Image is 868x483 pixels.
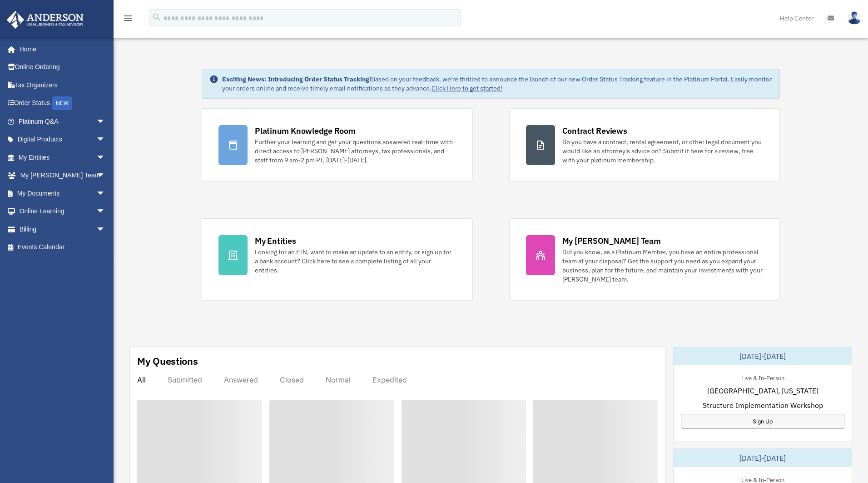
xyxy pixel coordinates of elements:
a: My [PERSON_NAME] Team Did you know, as a Platinum Member, you have an entire professional team at... [509,218,780,301]
div: Looking for an EIN, want to make an update to an entity, or sign up for a bank account? Click her... [255,247,456,275]
a: Online Ordering [6,58,119,76]
div: Live & In-Person [734,372,792,382]
img: User Pic [848,11,861,25]
img: Anderson Advisors Platinum Portal [4,11,86,29]
div: [DATE]-[DATE] [674,347,852,365]
span: arrow_drop_down [96,148,114,167]
a: menu [123,16,134,24]
strong: Exciting News: Introducing Order Status Tracking! [222,75,371,83]
a: Digital Productsarrow_drop_down [6,131,119,149]
a: Events Calendar [6,238,119,257]
div: My [PERSON_NAME] Team [562,235,661,247]
span: [GEOGRAPHIC_DATA], [US_STATE] [707,385,818,396]
i: menu [123,13,134,24]
a: My Entities Looking for an EIN, want to make an update to an entity, or sign up for a bank accoun... [202,218,472,301]
a: My Entitiesarrow_drop_down [6,148,119,166]
div: Closed [280,375,304,384]
a: Home [6,40,114,58]
span: Structure Implementation Workshop [703,400,823,411]
a: Sign Up [681,414,844,429]
div: My Questions [137,354,198,368]
div: Did you know, as a Platinum Member, you have an entire professional team at your disposal? Get th... [562,247,763,284]
a: Order StatusNEW [6,94,119,113]
div: Contract Reviews [562,125,627,136]
div: Answered [224,375,258,384]
div: Based on your feedback, we're thrilled to announce the launch of our new Order Status Tracking fe... [222,75,772,93]
div: NEW [52,96,72,110]
div: Submitted [168,375,202,384]
div: My Entities [255,235,296,247]
a: My [PERSON_NAME] Teamarrow_drop_down [6,166,119,185]
a: Click Here to get started! [432,84,502,92]
span: arrow_drop_down [96,131,114,149]
a: My Documentsarrow_drop_down [6,184,119,202]
div: Do you have a contract, rental agreement, or other legal document you would like an attorney's ad... [562,137,763,165]
i: search [152,12,162,22]
div: [DATE]-[DATE] [674,449,852,467]
a: Platinum Knowledge Room Further your learning and get your questions answered real-time with dire... [202,108,472,182]
a: Contract Reviews Do you have a contract, rental agreement, or other legal document you would like... [509,108,780,182]
div: Platinum Knowledge Room [255,125,356,136]
div: Further your learning and get your questions answered real-time with direct access to [PERSON_NAM... [255,137,456,165]
span: arrow_drop_down [96,184,114,203]
span: arrow_drop_down [96,112,114,131]
span: arrow_drop_down [96,220,114,239]
span: arrow_drop_down [96,166,114,185]
div: Expedited [372,375,407,384]
a: Billingarrow_drop_down [6,220,119,238]
div: Normal [326,375,351,384]
span: arrow_drop_down [96,202,114,221]
a: Tax Organizers [6,76,119,94]
a: Online Learningarrow_drop_down [6,202,119,221]
a: Platinum Q&Aarrow_drop_down [6,112,119,131]
div: All [137,375,146,384]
